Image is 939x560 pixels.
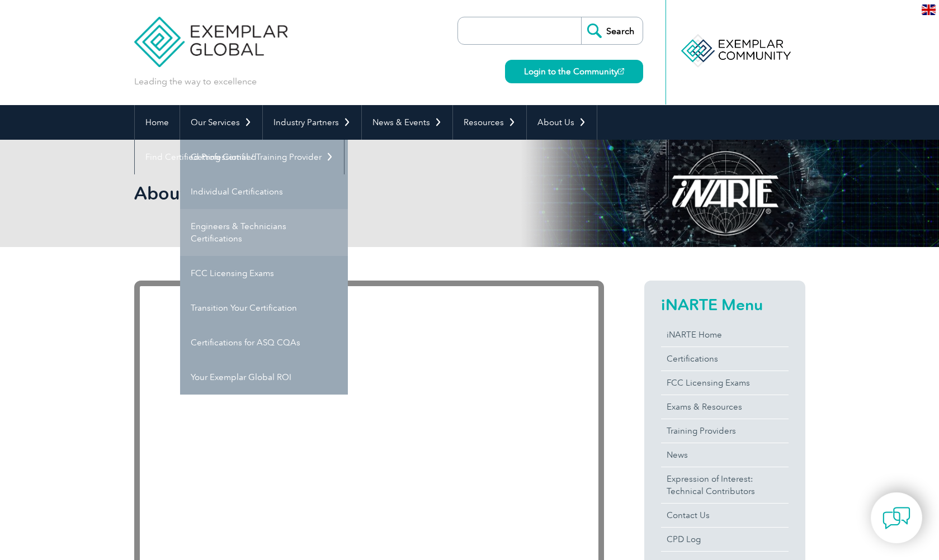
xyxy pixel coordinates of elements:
a: Engineers & Technicians Certifications [180,209,348,256]
a: Home [135,105,180,140]
a: FCC Licensing Exams [180,256,348,291]
img: contact-chat.png [883,504,910,532]
input: Search [581,17,643,44]
img: en [922,4,936,15]
h2: iNARTE Menu [661,296,789,314]
a: Training Providers [661,419,789,443]
a: Certifications [661,347,789,371]
a: Industry Partners [263,105,361,140]
a: Login to the Community [505,60,643,83]
a: Exams & Resources [661,395,789,419]
a: Transition Your Certification [180,291,348,325]
a: News & Events [362,105,452,140]
a: About Us [527,105,597,140]
img: open_square.png [618,68,624,74]
a: Our Services [180,105,262,140]
a: Contact Us [661,504,789,527]
a: Individual Certifications [180,174,348,209]
a: Certifications for ASQ CQAs [180,325,348,360]
a: Your Exemplar Global ROI [180,360,348,395]
a: News [661,443,789,467]
a: FCC Licensing Exams [661,371,789,395]
a: Find Certified Professional / Training Provider [135,140,344,174]
a: Expression of Interest:Technical Contributors [661,467,789,503]
p: Leading the way to excellence [134,75,257,88]
a: Resources [453,105,526,140]
h2: About iNARTE [134,184,604,202]
a: iNARTE Home [661,323,789,347]
a: CPD Log [661,528,789,551]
